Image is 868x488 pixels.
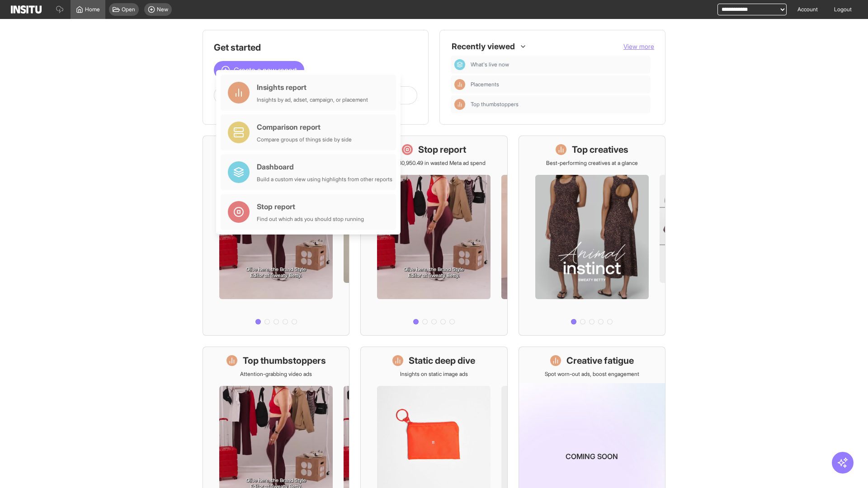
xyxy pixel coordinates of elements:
div: Find out which ads you should stop running [257,216,364,223]
a: Top creativesBest-performing creatives at a glance [519,136,665,336]
div: Dashboard [454,59,465,70]
span: What's live now [471,61,509,68]
div: Insights [454,79,465,90]
p: Best-performing creatives at a glance [546,160,638,167]
span: Top thumbstoppers [471,101,647,108]
div: Build a custom view using highlights from other reports [257,176,392,183]
p: Insights on static image ads [400,371,468,378]
h1: Static deep dive [409,354,475,367]
a: What's live nowSee all active ads instantly [203,136,349,336]
span: Open [122,6,135,13]
div: Insights by ad, adset, campaign, or placement [257,96,368,103]
div: Comparison report [257,122,352,132]
span: Home [85,6,100,13]
button: View more [623,42,654,51]
h1: Top creatives [572,143,628,156]
button: Create a new report [214,61,304,79]
h1: Top thumbstoppers [243,354,326,367]
div: Compare groups of things side by side [257,136,352,143]
img: Logo [11,5,42,14]
span: Placements [471,81,499,88]
span: Placements [471,81,647,88]
div: Insights report [257,82,368,93]
span: Create a new report [234,65,297,75]
div: Dashboard [257,161,392,172]
span: What's live now [471,61,647,68]
span: View more [623,42,654,50]
a: Stop reportSave £30,950.49 in wasted Meta ad spend [360,136,507,336]
div: Stop report [257,201,364,212]
p: Save £30,950.49 in wasted Meta ad spend [382,160,486,167]
h1: Stop report [418,143,466,156]
div: Insights [454,99,465,110]
span: Top thumbstoppers [471,101,519,108]
h1: Get started [214,41,417,54]
span: New [157,6,168,13]
p: Attention-grabbing video ads [240,371,312,378]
